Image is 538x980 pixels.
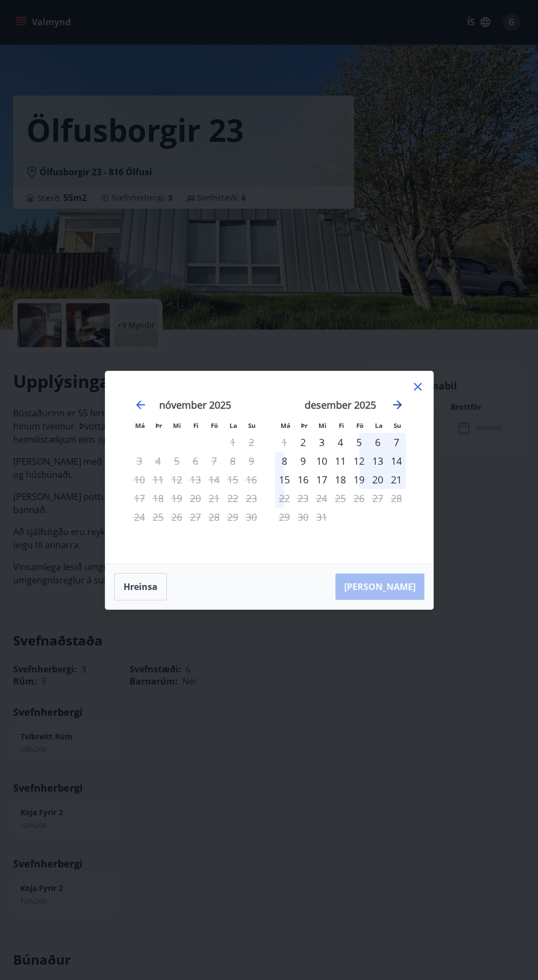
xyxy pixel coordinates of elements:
[312,452,331,470] div: 10
[331,433,350,452] td: Choose fimmtudagur, 4. desember 2025 as your check-in date. It’s available.
[350,452,368,470] div: 12
[167,508,186,526] td: Not available. miðvikudagur, 26. nóvember 2025
[331,433,350,452] div: 4
[387,433,406,452] td: Choose sunnudagur, 7. desember 2025 as your check-in date. It’s available.
[331,489,350,508] td: Not available. fimmtudagur, 25. desember 2025
[368,452,387,470] td: Choose laugardagur, 13. desember 2025 as your check-in date. It’s available.
[301,421,307,430] small: Þr
[167,452,186,470] td: Not available. miðvikudagur, 5. nóvember 2025
[339,421,344,430] small: Fi
[312,508,331,526] td: Not available. miðvikudagur, 31. desember 2025
[114,573,167,600] button: Hreinsa
[223,470,242,489] td: Not available. laugardagur, 15. nóvember 2025
[130,508,149,526] td: Not available. mánudagur, 24. nóvember 2025
[173,421,181,430] small: Mi
[312,433,331,452] td: Choose miðvikudagur, 3. desember 2025 as your check-in date. It’s available.
[242,470,261,489] td: Not available. sunnudagur, 16. nóvember 2025
[387,470,406,489] div: 21
[394,421,401,430] small: Su
[223,508,242,526] td: Not available. laugardagur, 29. nóvember 2025
[205,452,223,470] td: Not available. föstudagur, 7. nóvember 2025
[275,470,294,489] td: Choose mánudagur, 15. desember 2025 as your check-in date. It’s available.
[130,452,149,470] td: Not available. mánudagur, 3. nóvember 2025
[205,508,223,526] td: Not available. föstudagur, 28. nóvember 2025
[294,470,312,489] div: 16
[149,489,167,508] td: Not available. þriðjudagur, 18. nóvember 2025
[294,452,312,470] div: 9
[294,489,312,508] td: Not available. þriðjudagur, 23. desember 2025
[242,508,261,526] td: Not available. sunnudagur, 30. nóvember 2025
[294,508,312,526] td: Not available. þriðjudagur, 30. desember 2025
[318,421,327,430] small: Mi
[119,385,420,550] div: Calendar
[312,470,331,489] div: 17
[205,470,223,489] td: Not available. föstudagur, 14. nóvember 2025
[242,489,261,508] td: Not available. sunnudagur, 23. nóvember 2025
[149,470,167,489] td: Not available. þriðjudagur, 11. nóvember 2025
[350,470,368,489] td: Choose föstudagur, 19. desember 2025 as your check-in date. It’s available.
[134,398,147,411] div: Move backward to switch to the previous month.
[368,489,387,508] td: Not available. laugardagur, 27. desember 2025
[387,452,406,470] td: Choose sunnudagur, 14. desember 2025 as your check-in date. It’s available.
[368,452,387,470] div: 13
[193,421,199,430] small: Fi
[275,489,294,508] td: Not available. mánudagur, 22. desember 2025
[294,433,312,452] td: Choose þriðjudagur, 2. desember 2025 as your check-in date. It’s available.
[368,433,387,452] div: 6
[130,489,149,508] td: Not available. mánudagur, 17. nóvember 2025
[294,433,312,452] div: Aðeins innritun í boði
[350,470,368,489] div: 19
[387,433,406,452] div: 7
[331,452,350,470] div: 11
[350,452,368,470] td: Choose föstudagur, 12. desember 2025 as your check-in date. It’s available.
[205,489,223,508] td: Not available. föstudagur, 21. nóvember 2025
[350,433,368,452] div: 5
[149,452,167,470] td: Not available. þriðjudagur, 4. nóvember 2025
[391,398,404,411] div: Move forward to switch to the next month.
[275,452,294,470] div: 8
[387,470,406,489] td: Choose sunnudagur, 21. desember 2025 as your check-in date. It’s available.
[368,433,387,452] td: Choose laugardagur, 6. desember 2025 as your check-in date. It’s available.
[135,421,145,430] small: Má
[331,452,350,470] td: Choose fimmtudagur, 11. desember 2025 as your check-in date. It’s available.
[186,508,205,526] td: Not available. fimmtudagur, 27. nóvember 2025
[387,489,406,508] td: Not available. sunnudagur, 28. desember 2025
[242,433,261,452] td: Not available. sunnudagur, 2. nóvember 2025
[186,452,205,470] td: Not available. fimmtudagur, 6. nóvember 2025
[211,421,218,430] small: Fö
[223,452,242,470] td: Not available. laugardagur, 8. nóvember 2025
[242,452,261,470] td: Not available. sunnudagur, 9. nóvember 2025
[375,421,383,430] small: La
[350,489,368,508] td: Not available. föstudagur, 26. desember 2025
[155,421,162,430] small: Þr
[275,508,294,526] td: Not available. mánudagur, 29. desember 2025
[159,398,231,411] strong: nóvember 2025
[248,421,256,430] small: Su
[281,421,290,430] small: Má
[350,433,368,452] td: Choose föstudagur, 5. desember 2025 as your check-in date. It’s available.
[275,489,294,508] div: Aðeins útritun í boði
[312,489,331,508] td: Not available. miðvikudagur, 24. desember 2025
[223,433,242,452] td: Not available. laugardagur, 1. nóvember 2025
[368,470,387,489] div: 20
[130,470,149,489] td: Not available. mánudagur, 10. nóvember 2025
[167,470,186,489] td: Not available. miðvikudagur, 12. nóvember 2025
[331,470,350,489] td: Choose fimmtudagur, 18. desember 2025 as your check-in date. It’s available.
[387,452,406,470] div: 14
[186,470,205,489] td: Not available. fimmtudagur, 13. nóvember 2025
[275,433,294,452] td: Not available. mánudagur, 1. desember 2025
[312,470,331,489] td: Choose miðvikudagur, 17. desember 2025 as your check-in date. It’s available.
[275,452,294,470] td: Choose mánudagur, 8. desember 2025 as your check-in date. It’s available.
[356,421,363,430] small: Fö
[229,421,237,430] small: La
[275,470,294,489] div: 15
[305,398,376,411] strong: desember 2025
[186,489,205,508] td: Not available. fimmtudagur, 20. nóvember 2025
[331,470,350,489] div: 18
[167,489,186,508] td: Not available. miðvikudagur, 19. nóvember 2025
[368,470,387,489] td: Choose laugardagur, 20. desember 2025 as your check-in date. It’s available.
[294,452,312,470] td: Choose þriðjudagur, 9. desember 2025 as your check-in date. It’s available.
[312,452,331,470] td: Choose miðvikudagur, 10. desember 2025 as your check-in date. It’s available.
[312,433,331,452] div: 3
[149,508,167,526] td: Not available. þriðjudagur, 25. nóvember 2025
